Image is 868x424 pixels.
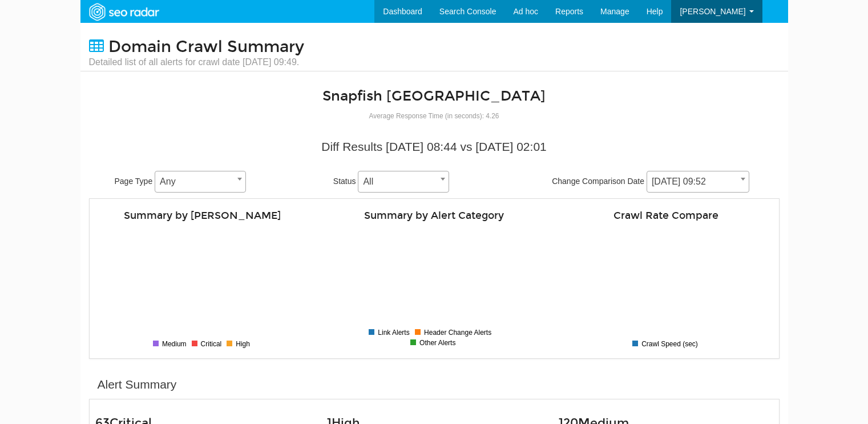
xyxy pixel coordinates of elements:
[559,210,773,221] h4: Crawl Rate Compare
[358,174,449,190] span: All
[115,177,153,186] span: Page Type
[555,7,583,16] span: Reports
[513,7,538,16] span: Ad hoc
[322,87,546,105] a: Snapfish [GEOGRAPHIC_DATA]
[552,177,644,186] span: Change Comparison Date
[333,177,356,186] span: Status
[369,112,499,120] small: Average Response Time (in seconds): 4.26
[155,171,246,193] span: Any
[358,171,449,193] span: All
[680,7,745,16] span: [PERSON_NAME]
[95,210,310,221] h4: Summary by [PERSON_NAME]
[647,174,749,190] span: 08/28/2025 09:52
[155,174,245,190] span: Any
[98,376,177,393] div: Alert Summary
[89,56,304,69] small: Detailed list of all alerts for crawl date [DATE] 09:49.
[327,210,542,221] h4: Summary by Alert Category
[84,2,163,22] img: SEORadar
[98,138,771,155] div: Diff Results [DATE] 08:44 vs [DATE] 02:01
[647,7,663,16] span: Help
[647,171,749,193] span: 08/28/2025 09:52
[600,7,629,16] span: Manage
[108,37,304,57] span: Domain Crawl Summary
[439,7,496,16] span: Search Console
